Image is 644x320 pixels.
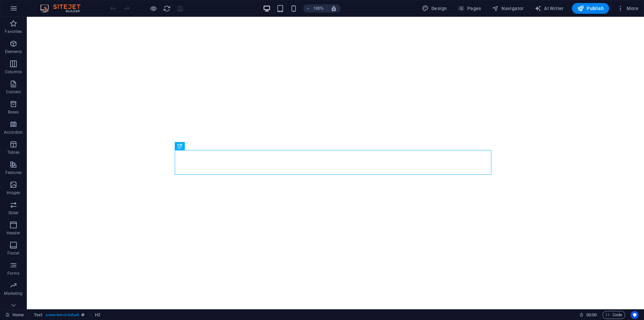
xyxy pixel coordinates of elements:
button: Navigator [489,3,527,14]
i: On resize automatically adjust zoom level to fit chosen device. [331,5,337,11]
span: Publish [577,5,604,12]
span: Code [605,311,622,319]
h6: 100% [313,4,324,12]
p: Elements [5,49,22,54]
p: Columns [5,69,22,75]
p: Content [6,89,21,95]
button: reload [163,4,171,12]
span: . preset-text-v2-default [45,311,79,319]
img: Editor Logo [39,4,89,12]
span: Click to select. Double-click to edit [34,311,42,319]
p: Forms [7,271,19,276]
span: Click to select. Double-click to edit [95,311,100,319]
nav: breadcrumb [34,311,101,319]
button: Pages [455,3,484,14]
span: 00 00 [586,311,597,319]
button: More [614,3,641,14]
p: Features [5,170,21,175]
span: : [591,312,592,317]
p: Footer [7,250,19,256]
p: Slider [8,210,19,216]
button: Usercentrics [631,311,639,319]
button: Design [419,3,450,14]
p: Header [7,230,20,236]
p: Accordion [4,130,23,135]
button: Click here to leave preview mode and continue editing [149,4,157,12]
span: Navigator [492,5,524,12]
i: Reload page [163,5,171,12]
span: AI Writer [535,5,564,12]
button: 100% [303,4,327,12]
p: Images [7,190,20,195]
button: AI Writer [532,3,567,14]
button: Publish [572,3,609,14]
p: Tables [7,150,19,155]
div: Design (Ctrl+Alt+Y) [419,3,450,14]
p: Favorites [5,29,22,34]
p: Boxes [8,109,19,115]
p: Marketing [4,291,22,296]
i: This element is a customizable preset [82,313,85,317]
button: Code [602,311,625,319]
a: Click to cancel selection. Double-click to open Pages [5,311,24,319]
h6: Session time [579,311,597,319]
span: Pages [458,5,481,12]
span: Design [422,5,447,12]
span: More [617,5,638,12]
